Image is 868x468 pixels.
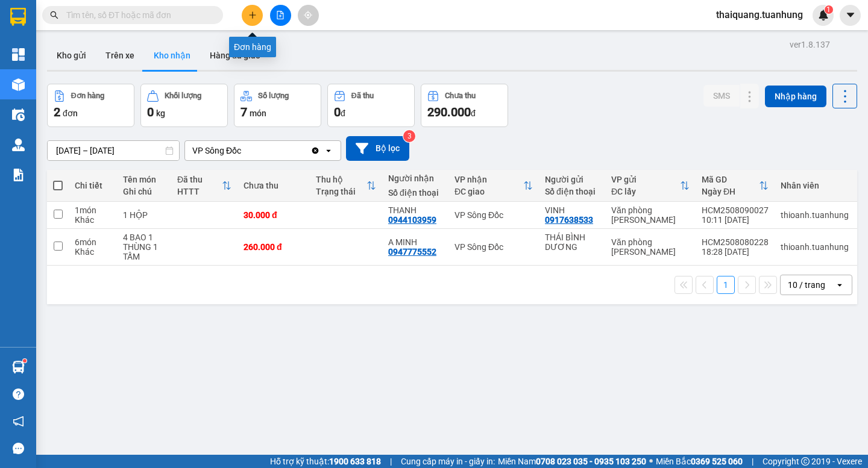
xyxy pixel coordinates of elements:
div: 10 / trang [788,279,825,291]
th: Toggle SortBy [171,170,237,202]
b: [PERSON_NAME] [69,8,171,23]
div: HCM2508080228 [702,237,769,247]
div: 0947775552 [388,247,436,257]
span: question-circle [13,388,24,400]
button: Hàng đã giao [200,41,270,70]
span: món [250,108,266,118]
th: Toggle SortBy [605,170,696,202]
button: Kho gửi [47,41,96,70]
div: ĐC giao [454,187,523,196]
span: Hỗ trợ kỹ thuật: [270,455,381,468]
sup: 3 [403,130,415,142]
span: plus [248,11,257,19]
div: Người nhận [388,173,442,183]
span: phone [69,44,79,54]
button: Bộ lọc [346,136,409,161]
div: THANH [388,205,442,215]
button: Đơn hàng2đơn [47,84,134,127]
button: Số lượng7món [234,84,321,127]
th: Toggle SortBy [448,170,539,202]
img: dashboard-icon [12,48,25,61]
button: plus [242,5,263,26]
span: kg [156,108,165,118]
div: Đã thu [177,175,222,184]
input: Tìm tên, số ĐT hoặc mã đơn [66,8,209,22]
button: SMS [703,85,740,107]
div: Người gửi [545,175,599,184]
span: copyright [801,457,810,466]
div: Ngày ĐH [702,187,759,196]
span: | [390,455,392,468]
div: Văn phòng [PERSON_NAME] [611,237,690,257]
button: Kho nhận [144,41,200,70]
span: file-add [276,11,285,19]
div: Số điện thoại [545,187,599,196]
div: VP Sông Đốc [454,210,533,220]
img: warehouse-icon [12,108,25,121]
button: Đã thu0đ [327,84,415,127]
span: thaiquang.tuanhung [706,7,813,22]
span: đ [341,108,345,118]
div: Nhân viên [781,181,849,190]
span: message [13,443,24,454]
sup: 1 [23,359,27,363]
div: VP nhận [454,175,523,184]
div: 6 món [75,237,111,247]
span: ⚪️ [649,459,653,464]
div: Khác [75,215,111,225]
span: 1 [826,5,831,14]
div: 0917638533 [545,215,593,225]
img: warehouse-icon [12,139,25,151]
button: aim [298,5,319,26]
th: Toggle SortBy [696,170,775,202]
div: 1 HỘP [123,210,165,220]
div: VP Sông Đốc [192,145,241,157]
img: warehouse-icon [12,78,25,91]
button: 1 [717,276,735,294]
b: GỬI : VP Sông Đốc [5,75,145,95]
span: caret-down [845,10,856,20]
div: HCM2508090027 [702,205,769,215]
div: ĐC lấy [611,187,680,196]
strong: 0369 525 060 [691,457,743,466]
div: 10:11 [DATE] [702,215,769,225]
span: 290.000 [427,105,471,119]
span: 0 [334,105,341,119]
span: search [50,11,58,19]
button: file-add [270,5,291,26]
sup: 1 [825,5,833,14]
span: đ [471,108,476,118]
span: environment [69,29,79,39]
span: 7 [241,105,247,119]
li: 02839.63.63.63 [5,42,230,57]
input: Select a date range. [48,141,179,160]
button: Trên xe [96,41,144,70]
div: 260.000 đ [244,242,304,252]
div: HTTT [177,187,222,196]
button: Khối lượng0kg [140,84,228,127]
img: icon-new-feature [818,10,829,20]
th: Toggle SortBy [310,170,382,202]
div: VINH [545,205,599,215]
span: Miền Bắc [656,455,743,468]
div: Đã thu [351,92,374,100]
span: Cung cấp máy in - giấy in: [401,455,495,468]
div: Số lượng [258,92,289,100]
div: Chi tiết [75,181,111,190]
span: | [752,455,753,468]
span: Miền Nam [498,455,646,468]
img: warehouse-icon [12,361,25,373]
div: A MINH [388,237,442,247]
div: Khối lượng [165,92,201,100]
div: Số điện thoại [388,188,442,198]
div: Chưa thu [445,92,476,100]
span: notification [13,416,24,427]
div: Thu hộ [316,175,366,184]
button: Chưa thu290.000đ [421,84,508,127]
strong: 1900 633 818 [329,457,381,466]
button: caret-down [840,5,861,26]
div: thioanh.tuanhung [781,242,849,252]
div: VP gửi [611,175,680,184]
span: 2 [54,105,60,119]
div: ver 1.8.137 [790,38,830,51]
